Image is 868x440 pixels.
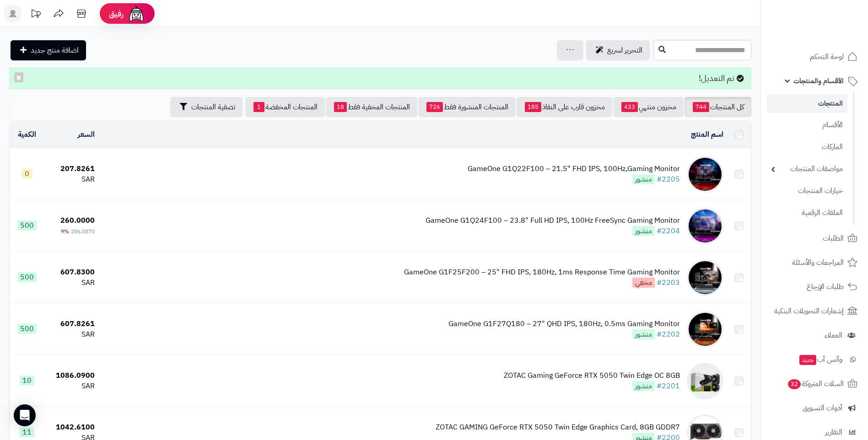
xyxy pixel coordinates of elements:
a: #2204 [657,225,680,236]
a: اضافة منتج جديد [11,40,86,60]
div: Open Intercom Messenger [14,404,36,426]
img: ZOTAC Gaming GeForce RTX 5050 Twin Edge OC 8GB [687,363,723,399]
div: GameOne G1F25F200 – 25" FHD IPS, 180Hz, 1ms Response Time Gaming Monitor [404,267,680,278]
span: 500 [17,220,37,231]
span: 260.0000 [60,215,95,226]
a: الطلبات [766,227,863,249]
a: وآتس آبجديد [766,349,863,370]
a: المراجعات والأسئلة [766,252,863,274]
img: GameOne G1F25F200 – 25" FHD IPS, 180Hz, 1ms Response Time Gaming Monitor [687,259,723,296]
span: 500 [17,324,37,334]
button: × [14,72,23,82]
div: ZOTAC GAMING GeForce RTX 5050 Twin Edge Graphics Card, 8GB GDDR7 [436,422,680,433]
span: تصفية المنتجات [191,102,235,113]
a: العملاء [766,324,863,346]
a: إشعارات التحويلات البنكية [766,300,863,322]
a: #2202 [657,329,680,340]
span: المراجعات والأسئلة [792,256,844,269]
img: ai-face.png [127,5,146,23]
div: SAR [49,278,95,288]
span: 9% [61,227,69,236]
div: 1086.0900 [49,370,95,381]
a: مواصفات المنتجات [766,159,847,179]
div: 607.8300 [49,267,95,278]
span: 726 [426,102,443,112]
a: #2203 [657,277,680,288]
div: GameOne G1F27Q180 – 27" QHD IPS, 180Hz, 0.5ms Gaming Monitor [448,319,680,329]
div: ZOTAC Gaming GeForce RTX 5050 Twin Edge OC 8GB [504,370,680,381]
div: SAR [49,174,95,185]
span: 18 [334,102,347,112]
a: اسم المنتج [691,129,723,140]
div: تم التعديل! [9,67,751,89]
span: جديد [799,355,816,365]
span: رفيق [109,8,124,19]
span: 1 [253,102,264,112]
a: المنتجات المخفضة1 [245,97,325,117]
div: GameOne G1Q24F100 – 23.8" Full HD IPS, 100Hz FreeSync Gaming Monitor [426,215,680,226]
a: التحرير لسريع [586,40,650,60]
span: التحرير لسريع [607,45,642,56]
span: 185 [525,102,541,112]
span: منشور [632,381,655,391]
a: أدوات التسويق [766,397,863,419]
span: 744 [693,102,709,112]
a: المنتجات المنشورة فقط726 [418,97,516,117]
a: مخزون قارب على النفاذ185 [517,97,612,117]
span: 11 [20,427,34,437]
span: العملاء [825,329,842,342]
a: تحديثات المنصة [24,5,47,25]
span: 433 [621,102,638,112]
span: الأقسام والمنتجات [793,75,844,87]
a: كل المنتجات744 [685,97,751,117]
span: منشور [632,226,655,236]
a: الماركات [766,137,847,157]
a: خيارات المنتجات [766,181,847,201]
span: السلات المتروكة [787,377,844,390]
a: السعر [78,129,95,140]
img: GameOne G1Q24F100 – 23.8" Full HD IPS, 100Hz FreeSync Gaming Monitor [687,208,723,244]
span: اضافة منتج جديد [31,45,79,56]
span: مخفي [632,278,655,288]
a: المنتجات [766,94,847,113]
span: 32 [788,379,801,389]
a: #2201 [657,381,680,392]
img: logo-2.png [806,24,859,43]
span: منشور [632,329,655,339]
div: 207.8261 [49,164,95,174]
a: الملفات الرقمية [766,203,847,223]
span: 500 [17,272,37,282]
span: طلبات الإرجاع [807,280,844,293]
span: منشور [632,174,655,184]
a: #2205 [657,174,680,185]
img: GameOne G1Q22F100 – 21.5" FHD IPS, 100Hz,Gaming Monitor [687,156,723,193]
span: إشعارات التحويلات البنكية [774,305,844,317]
a: لوحة التحكم [766,46,863,68]
span: لوحة التحكم [810,50,844,63]
div: 607.8261 [49,319,95,329]
a: المنتجات المخفية فقط18 [326,97,417,117]
span: أدوات التسويق [803,402,842,414]
a: طلبات الإرجاع [766,276,863,298]
img: GameOne G1F27Q180 – 27" QHD IPS, 180Hz, 0.5ms Gaming Monitor [687,311,723,348]
span: 0 [22,169,32,179]
a: الكمية [18,129,36,140]
div: GameOne G1Q22F100 – 21.5" FHD IPS, 100Hz,Gaming Monitor [468,164,680,174]
a: مخزون منتهي433 [613,97,684,117]
span: وآتس آب [798,353,842,366]
button: تصفية المنتجات [170,97,243,117]
span: التقارير [825,426,842,439]
a: السلات المتروكة32 [766,373,863,395]
span: الطلبات [823,232,844,245]
span: 286.0870 [71,227,95,236]
div: SAR [49,329,95,340]
div: SAR [49,381,95,392]
div: 1042.6100 [49,422,95,433]
span: 10 [20,376,34,386]
a: الأقسام [766,115,847,135]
